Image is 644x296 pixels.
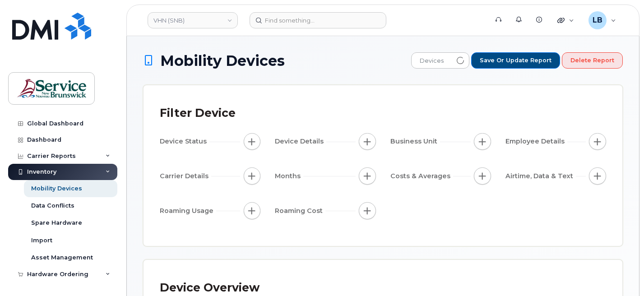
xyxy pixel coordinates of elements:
[390,137,440,146] span: Business Unit
[275,171,303,181] span: Months
[160,53,285,69] span: Mobility Devices
[412,53,452,69] span: Devices
[480,56,551,65] span: Save or Update Report
[570,56,614,65] span: Delete Report
[275,206,325,216] span: Roaming Cost
[160,102,236,125] div: Filter Device
[505,137,567,146] span: Employee Details
[160,206,216,216] span: Roaming Usage
[562,52,623,69] button: Delete Report
[390,171,453,181] span: Costs & Averages
[505,171,576,181] span: Airtime, Data & Text
[160,171,211,181] span: Carrier Details
[275,137,326,146] span: Device Details
[471,52,560,69] button: Save or Update Report
[160,137,209,146] span: Device Status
